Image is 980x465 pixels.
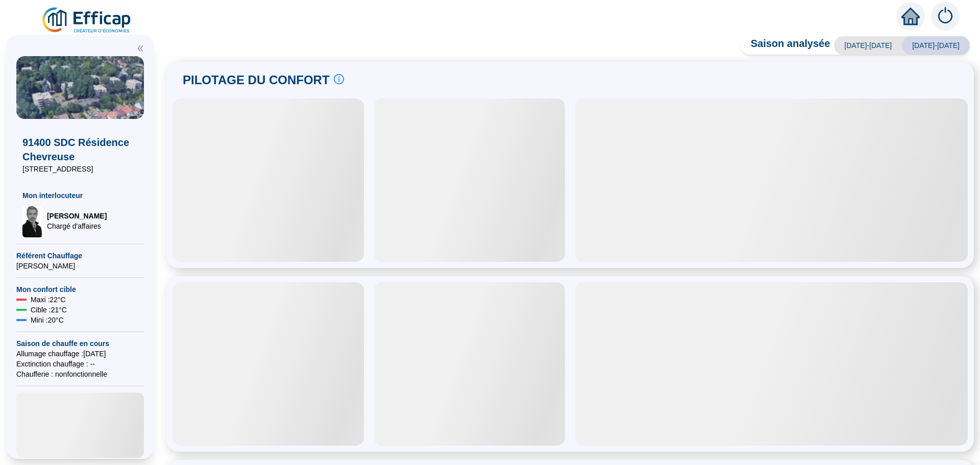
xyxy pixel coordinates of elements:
img: Chargé d'affaires [22,205,43,237]
span: Mini : 20 °C [31,315,64,325]
span: Référent Chauffage [16,251,144,261]
span: [STREET_ADDRESS] [22,164,138,174]
img: efficap energie logo [41,6,133,35]
span: Allumage chauffage : [DATE] [16,349,144,359]
span: [DATE]-[DATE] [834,36,902,55]
span: [PERSON_NAME] [16,261,144,271]
span: Cible : 21 °C [31,305,67,315]
span: 91400 SDC Résidence Chevreuse [22,135,138,164]
span: Saison analysée [741,36,830,55]
span: Chaufferie : non fonctionnelle [16,369,144,379]
img: alerts [931,2,960,31]
span: home [901,7,920,26]
span: PILOTAGE DU CONFORT [183,72,330,88]
span: Mon confort cible [16,284,144,295]
span: Chargé d'affaires [47,221,107,231]
span: info-circle [334,74,344,84]
span: double-left [137,45,144,52]
span: [PERSON_NAME] [47,211,107,221]
span: [DATE]-[DATE] [902,36,970,55]
span: Saison de chauffe en cours [16,338,144,349]
span: Exctinction chauffage : -- [16,359,144,369]
span: Maxi : 22 °C [31,295,66,305]
span: Mon interlocuteur [22,190,138,201]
